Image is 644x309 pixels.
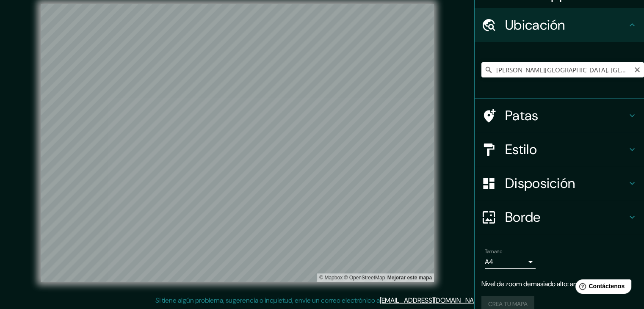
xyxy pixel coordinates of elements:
input: Elige tu ciudad o zona [481,62,644,77]
font: Si tiene algún problema, sugerencia o inquietud, envíe un correo electrónico a [155,296,380,305]
font: Tamaño [485,248,502,255]
div: Borde [475,200,644,234]
div: Estilo [475,132,644,166]
a: Mapa de OpenStreet [344,275,385,281]
div: A4 [485,255,536,269]
a: Map feedback [387,275,432,281]
font: Borde [505,208,541,226]
iframe: Lanzador de widgets de ayuda [569,276,635,300]
div: Ubicación [475,8,644,42]
font: Patas [505,107,539,124]
a: [EMAIL_ADDRESS][DOMAIN_NAME] [380,296,484,305]
a: Mapbox [319,275,343,281]
font: Disposición [505,174,575,192]
font: Mejorar este mapa [387,275,432,281]
font: Nivel de zoom demasiado alto: amplíe más [481,279,603,288]
font: Ubicación [505,16,565,34]
div: Patas [475,99,644,132]
font: © OpenStreetMap [344,275,385,281]
button: Claro [634,65,641,73]
font: © Mapbox [319,275,343,281]
font: Estilo [505,141,537,158]
canvas: Mapa [41,4,434,282]
div: Disposición [475,166,644,200]
font: A4 [485,257,493,266]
